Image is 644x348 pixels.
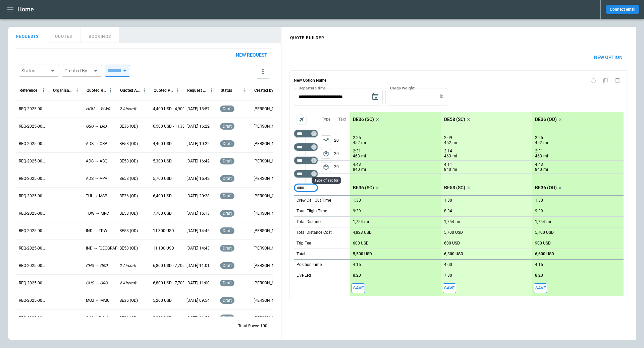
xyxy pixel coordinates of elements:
p: 600 USD [444,241,460,246]
span: Save this aircraft quote and copy details to clipboard [352,283,365,293]
div: Reference [19,88,37,93]
p: 2:09 [444,135,452,140]
p: BE58 (SC) [444,117,465,122]
button: Organisation column menu [73,86,82,95]
p: 20 [334,147,350,160]
p: mi [543,140,548,146]
p: Live Leg [297,273,311,278]
p: mi [452,167,457,172]
p: 2:31 [353,149,361,154]
p: [PERSON_NAME] [254,158,282,164]
p: GSO → LRD [86,124,107,129]
p: REQ-2025-000244 [19,246,47,251]
p: ADS → ABQ [86,158,107,164]
button: New Option [589,50,628,65]
div: Status [21,67,48,74]
p: 5,500 USD [353,252,372,257]
p: 463 [353,153,360,159]
p: REQ-2025-000252 [19,106,47,112]
p: 1,754 [535,219,545,224]
p: 5,300 USD [153,158,172,164]
p: 6,500 USD - 11,300 USD [153,124,196,129]
p: 1:30 [353,198,361,203]
p: ADS → CRP [86,141,107,147]
p: BE36 (SC) [353,185,374,191]
p: BE58 (OD) [119,228,138,234]
p: 4:00 [444,262,452,267]
p: 2:25 [535,135,543,140]
h4: QUOTE BUILDER [282,28,332,44]
div: Type of sector [312,177,341,184]
p: REQ-2025-000243 [19,263,47,269]
span: draft [221,263,233,268]
span: draft [221,141,233,146]
p: Total Distance [297,219,322,225]
button: Choose date, selected date is Aug 14, 2025 [369,90,382,103]
button: QUOTES [47,27,80,43]
button: Save [352,283,365,293]
span: Type of sector [321,162,331,172]
p: 4,823 USD [353,230,372,235]
p: mi [361,167,366,172]
div: Created by [254,88,273,93]
span: draft [221,246,233,251]
h1: Home [17,5,34,13]
div: scrollable content [350,112,624,296]
p: 7:30 [444,273,452,278]
p: [PERSON_NAME] [254,141,282,147]
p: 840 [444,167,451,172]
p: BE36 (OD) [535,117,557,122]
p: REQ-2025-000247 [19,193,47,199]
p: BE58 (OD) [119,158,138,164]
p: [PERSON_NAME] [254,298,282,303]
p: BE58 (OD) [119,176,138,182]
p: [PERSON_NAME] [254,211,282,216]
p: TDW → MRC [86,211,109,216]
p: REQ-2025-000246 [19,211,47,216]
p: REQ-2025-000241 [19,298,47,303]
p: mi [543,167,548,172]
button: Status column menu [240,86,249,95]
button: Save [443,283,456,293]
p: [DATE] 14:45 [186,228,210,234]
p: 6,800 USD - 7,700 USD [153,263,194,269]
button: left aligned [321,162,331,172]
p: 8:20 [353,273,361,278]
p: REQ-2025-000248 [19,176,47,182]
p: 6,600 USD [535,252,554,257]
div: Quoted Price [154,88,173,93]
p: 20 [334,161,350,173]
p: mi [543,153,548,159]
p: Type [322,117,330,122]
p: [PERSON_NAME] [254,106,282,112]
p: 6,800 USD - 7,700 USD [153,280,194,286]
p: BE36 (OD) [119,298,138,303]
p: 8:20 [535,273,543,278]
button: Quoted Price column menu [173,86,182,95]
p: 900 USD [535,241,551,246]
p: BE58 (OD) [119,141,138,147]
p: 463 [444,153,451,159]
p: 20 [334,134,350,147]
div: Too short [294,184,318,192]
span: draft [221,107,233,111]
p: 1:30 [444,198,452,203]
span: Save this aircraft quote and copy details to clipboard [443,283,456,293]
span: draft [221,159,233,163]
p: [DATE] 20:28 [186,193,210,199]
p: 8:34 [444,209,452,214]
span: Aircraft selection [297,115,307,125]
button: REQUESTS [8,27,47,43]
p: 5,700 USD [535,230,554,235]
p: Total Distance Cost [297,230,332,235]
p: [PERSON_NAME] [254,280,282,286]
p: 11,100 USD [153,246,174,251]
span: draft [221,211,233,216]
p: 4:43 [535,162,543,167]
p: lb [440,94,443,99]
p: 2 Aircraft [119,263,136,269]
p: 2 Aircraft [119,106,136,112]
span: Duplicate quote option [599,75,611,87]
p: REQ-2025-000242 [19,280,47,286]
p: Taxi [338,117,346,122]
